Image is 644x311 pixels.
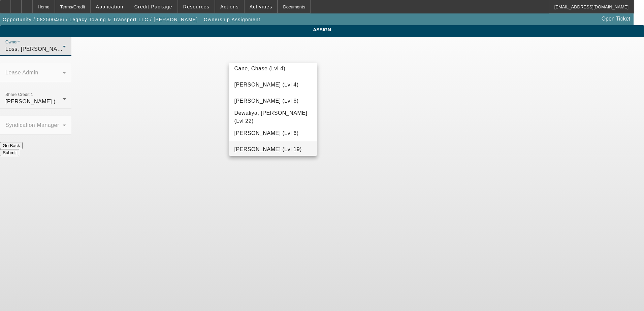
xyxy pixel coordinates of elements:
span: [PERSON_NAME] (Lvl 6) [234,129,299,137]
span: Dewaliya, [PERSON_NAME] (Lvl 22) [234,109,312,125]
span: [PERSON_NAME] (Lvl 4) [234,81,299,89]
span: [PERSON_NAME] (Lvl 19) [234,145,302,153]
span: [PERSON_NAME] (Lvl 6) [234,97,299,105]
span: Cane, Chase (Lvl 4) [234,65,286,73]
